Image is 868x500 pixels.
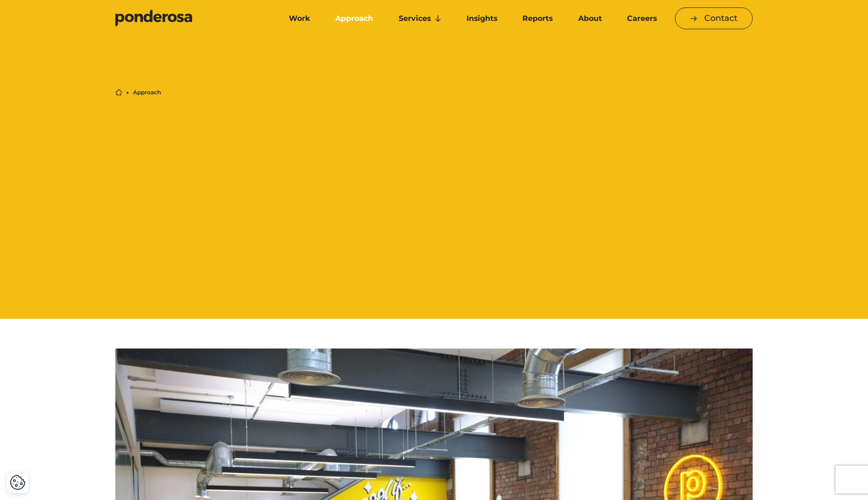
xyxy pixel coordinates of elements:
[567,9,612,28] a: About
[126,90,129,95] li: ▶︎
[325,9,384,28] a: Approach
[388,9,452,28] a: Services
[278,9,321,28] a: Work
[675,7,753,29] a: Contact
[456,9,508,28] a: Insights
[512,9,563,28] a: Reports
[10,474,26,490] img: Revisit consent button
[115,89,122,96] a: Home
[616,9,668,28] a: Careers
[115,9,264,28] a: Go to homepage
[133,90,161,95] li: Approach
[10,474,26,490] button: Cookie Settings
